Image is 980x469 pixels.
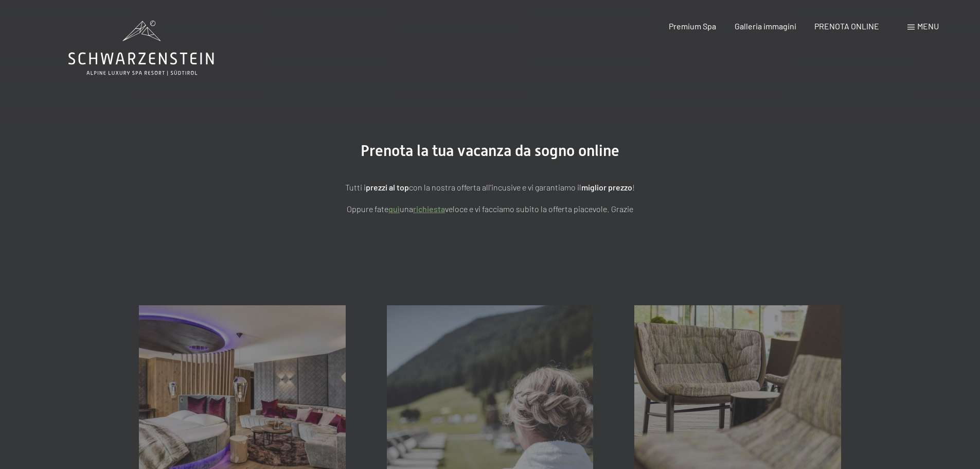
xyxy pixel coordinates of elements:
span: Prenota la tua vacanza da sogno online [361,142,619,160]
a: PRENOTA ONLINE [814,21,879,31]
span: Menu [917,21,939,31]
p: Oppure fate una veloce e vi facciamo subito la offerta piacevole. Grazie [233,202,747,216]
a: Premium Spa [669,21,716,31]
strong: prezzi al top [366,182,409,192]
a: quì [388,204,400,214]
a: richiesta [413,204,445,214]
strong: miglior prezzo [581,182,632,192]
a: Galleria immagini [735,21,796,31]
p: Tutti i con la nostra offerta all'incusive e vi garantiamo il ! [233,181,747,194]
